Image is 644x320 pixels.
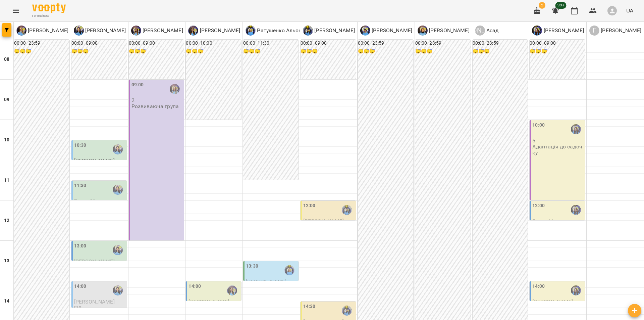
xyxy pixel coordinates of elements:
span: 2 [539,2,545,9]
a: К [PERSON_NAME] [131,26,183,36]
label: 14:00 [189,283,201,290]
label: 14:00 [532,283,545,290]
img: Вахнован Діана [571,124,581,134]
span: [PERSON_NAME] [74,299,115,305]
h6: 😴😴😴 [301,48,356,55]
h6: 09 [4,96,9,103]
span: UA [626,7,633,14]
img: Ігнатенко Оксана [227,285,237,295]
img: Базілєва Катерина [113,144,123,154]
p: Ратушенко Альона [256,27,305,35]
label: 13:30 [246,263,258,270]
h6: 00:00 - 23:59 [415,40,471,47]
h6: 00:00 - 09:00 [301,40,356,47]
h6: 😴😴😴 [415,48,471,55]
a: Б [PERSON_NAME] [418,26,470,36]
span: [PERSON_NAME] [532,299,573,305]
button: Menu [8,3,24,19]
img: Р [246,26,256,36]
span: 99+ [555,2,567,9]
h6: 😴😴😴 [129,48,184,55]
span: [PERSON_NAME] [303,218,344,224]
h6: 00:00 - 09:00 [71,40,127,47]
div: Казимирів Тетяна [131,26,183,36]
h6: 😴😴😴 [71,48,127,55]
img: І [188,26,198,36]
p: [PERSON_NAME] [198,27,240,35]
img: Ратушенко Альона [284,265,294,275]
p: [PERSON_NAME] [370,27,412,35]
p: [PERSON_NAME] [428,27,470,35]
p: [PERSON_NAME] [141,27,183,35]
h6: 😴😴😴 [358,48,413,55]
div: Базілєва Катерина [113,285,123,295]
h6: 😴😴😴 [14,48,69,55]
img: В [532,26,542,36]
button: UA [624,4,636,17]
a: І [PERSON_NAME] [188,26,240,36]
p: ПД [74,305,82,311]
a: Ч [PERSON_NAME] [360,26,412,36]
img: Свириденко Аня [342,306,352,316]
h6: 12 [4,217,9,224]
div: Позднякова Анастасія [16,26,68,36]
label: 09:00 [131,81,144,89]
h6: 00:00 - 23:59 [473,40,528,47]
h6: 😴😴😴 [530,48,585,55]
span: [PERSON_NAME] [246,278,286,285]
span: For Business [32,14,66,18]
span: Буряк Маргарита [532,218,577,224]
h6: 😴😴😴 [186,48,241,55]
h6: 00:00 - 10:00 [186,40,241,47]
div: Базілєва Катерина [113,185,123,195]
p: 5 [532,138,584,143]
img: Б [418,26,428,36]
div: Асад [475,26,499,36]
p: [PERSON_NAME] [599,27,641,35]
p: Асад [485,27,499,35]
img: Б [74,26,84,36]
p: [PERSON_NAME] [74,158,115,164]
img: С [303,26,313,36]
div: Вахнован Діана [532,26,584,36]
img: Вахнован Діана [571,285,581,295]
img: Свириденко Аня [342,205,352,215]
div: Бадун Наталія [418,26,470,36]
img: Базілєва Катерина [113,245,123,255]
label: 14:30 [303,303,316,310]
h6: 😴😴😴 [243,48,299,55]
h6: 😴😴😴 [473,48,528,55]
img: Вахнован Діана [571,205,581,215]
label: 12:00 [532,202,545,210]
a: С [PERSON_NAME] [303,26,355,36]
a: В [PERSON_NAME] [532,26,584,36]
img: Казимирів Тетяна [170,84,180,94]
h6: 08 [4,56,9,63]
div: Ратушенко Альона [246,26,305,36]
h6: 11 [4,177,9,184]
p: Адаптація до садочку [532,144,584,155]
label: 14:00 [74,283,87,290]
div: [PERSON_NAME] [475,26,485,36]
label: 12:00 [303,202,316,210]
div: Городецька Карина [589,26,641,36]
label: 11:30 [74,182,87,189]
h6: 00:00 - 09:00 [129,40,184,47]
p: [PERSON_NAME] [313,27,355,35]
h6: 00:00 - 23:59 [14,40,69,47]
div: Г [589,26,599,36]
a: Г [PERSON_NAME] [589,26,641,36]
h6: 14 [4,298,9,305]
p: [PERSON_NAME] [84,27,126,35]
span: [PERSON_NAME] [74,258,115,265]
